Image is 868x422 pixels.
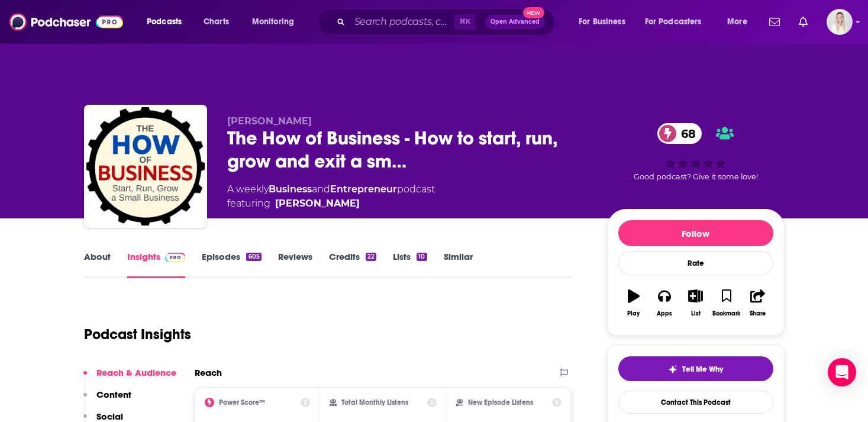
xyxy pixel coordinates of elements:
[278,251,312,278] a: Reviews
[393,251,427,278] a: Lists10
[764,12,785,32] a: Show notifications dropdown
[618,251,773,275] div: Rate
[827,9,853,35] img: User Profile
[634,172,758,181] span: Good podcast? Give it some love!
[127,251,186,278] a: InsightsPodchaser Pro
[96,411,123,422] p: Social
[417,253,427,261] div: 10
[711,282,742,324] button: Bookmark
[328,8,566,36] div: Search podcasts, credits, & more...
[9,11,123,33] img: Podchaser - Follow, Share and Rate Podcasts
[727,14,747,30] span: More
[827,9,853,35] span: Logged in as smclean
[138,12,197,31] button: open menu
[523,7,544,18] span: New
[712,310,740,317] div: Bookmark
[96,367,176,378] p: Reach & Audience
[246,253,261,261] div: 605
[570,12,640,31] button: open menu
[312,183,330,195] span: and
[330,183,397,195] a: Entrepreneur
[444,251,473,278] a: Similar
[275,196,360,211] a: Henry Lopez
[719,12,762,31] button: open menu
[750,310,766,317] div: Share
[485,15,545,29] button: Open AdvancedNew
[637,12,719,31] button: open menu
[329,251,376,278] a: Credits22
[627,310,640,317] div: Play
[84,251,111,278] a: About
[649,282,680,324] button: Apps
[196,12,236,31] a: Charts
[579,14,625,30] span: For Business
[341,398,408,407] h2: Total Monthly Listens
[83,367,176,389] button: Reach & Audience
[96,389,131,400] p: Content
[350,12,454,31] input: Search podcasts, credits, & more...
[668,365,677,374] img: tell me why sparkle
[204,14,229,30] span: Charts
[147,14,182,30] span: Podcasts
[691,310,701,317] div: List
[669,123,702,144] span: 68
[657,310,672,317] div: Apps
[227,115,312,127] span: [PERSON_NAME]
[86,107,205,226] img: The How of Business - How to start, run, grow and exit a small business.
[269,183,312,195] a: Business
[468,398,533,407] h2: New Episode Listens
[165,253,186,262] img: Podchaser Pro
[827,9,853,35] button: Show profile menu
[618,391,773,414] a: Contact This Podcast
[227,196,435,211] span: featuring
[491,19,540,25] span: Open Advanced
[454,14,476,30] span: ⌘ K
[84,326,191,343] h1: Podcast Insights
[657,123,702,144] a: 68
[828,358,856,386] div: Open Intercom Messenger
[83,389,131,411] button: Content
[366,253,376,261] div: 22
[227,182,435,211] div: A weekly podcast
[618,282,649,324] button: Play
[618,220,773,246] button: Follow
[219,398,265,407] h2: Power Score™
[618,356,773,381] button: tell me why sparkleTell Me Why
[680,282,711,324] button: List
[607,115,785,189] div: 68Good podcast? Give it some love!
[252,14,294,30] span: Monitoring
[682,365,723,374] span: Tell Me Why
[742,282,773,324] button: Share
[244,12,309,31] button: open menu
[195,367,222,378] h2: Reach
[794,12,812,32] a: Show notifications dropdown
[202,251,261,278] a: Episodes605
[645,14,702,30] span: For Podcasters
